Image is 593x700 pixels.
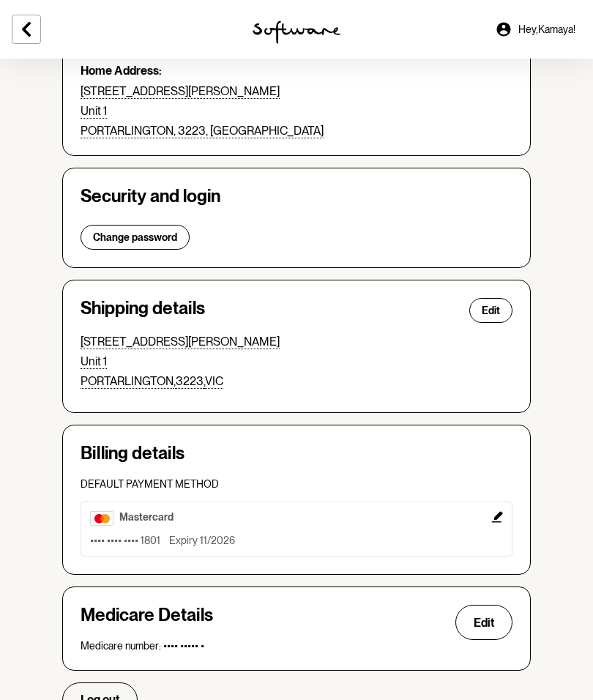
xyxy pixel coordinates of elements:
span: Edit [482,305,500,317]
img: mastercard.2d2867b1b222a5e6c6da.webp [90,511,113,526]
h4: Security and login [81,186,512,207]
h4: Billing details [81,443,512,464]
p: Medicare number: •••• ••••• • [81,640,512,652]
p: •••• •••• •••• 1801 [90,535,160,547]
button: Edit [455,605,512,640]
img: software logo [253,21,340,44]
span: Edit [474,616,494,630]
button: Edit [469,298,512,323]
span: mastercard [119,511,174,523]
h4: Shipping details [81,298,205,323]
span: Change password [93,231,177,244]
span: Default payment method [81,478,219,490]
p: Expiry 11/2026 [169,535,235,547]
h4: Medicare Details [81,605,213,640]
span: Hey, Kamaya ! [518,23,575,36]
a: Hey,Kamaya! [486,12,584,47]
button: Change password [81,225,190,250]
strong: Home Address: [81,64,162,78]
button: Edit [81,502,512,556]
